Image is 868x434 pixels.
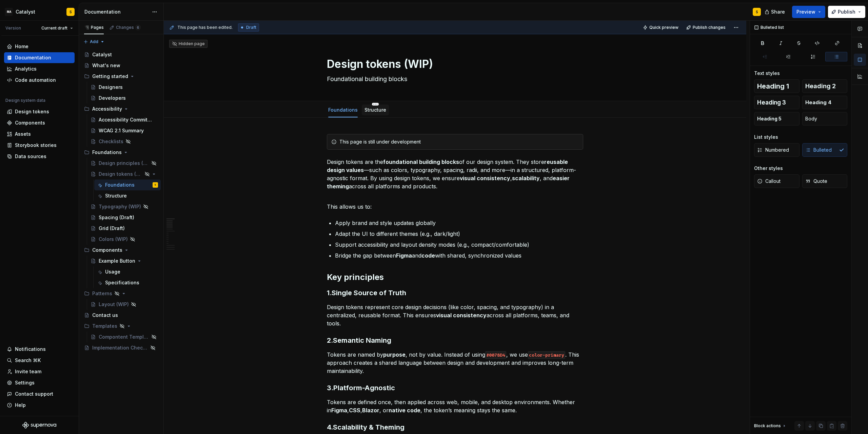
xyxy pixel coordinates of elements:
[99,214,134,221] div: Spacing (Draft)
[828,6,865,18] button: Publish
[5,8,13,16] div: MA
[81,310,161,321] a: Contact us
[333,336,391,344] strong: Semantic Naming
[756,9,758,15] div: S
[88,136,161,147] a: Checklists
[771,8,785,15] span: Share
[528,351,565,359] code: color-primary
[15,391,53,397] div: Contact support
[327,303,583,327] p: Design tokens represent core design decisions (like color, spacing, and typography) in a centrali...
[81,60,161,71] a: What's new
[805,115,817,122] span: Body
[88,201,161,212] a: Typography (WIP)
[389,407,420,414] strong: native code
[757,115,782,122] span: Heading 5
[88,82,161,93] a: Designers
[754,143,800,157] button: Numbered
[327,272,583,283] h2: Key principles
[81,288,161,299] div: Patterns
[512,175,540,182] strong: scalability
[838,8,855,15] span: Publish
[805,83,836,90] span: Heading 2
[4,355,75,366] button: Search ⌘K
[177,25,233,30] span: This page has been edited.
[436,312,487,319] strong: visual consistency
[4,400,75,411] button: Help
[92,247,122,253] div: Components
[1,4,77,19] button: MACatalystS
[641,23,682,32] button: Quick preview
[92,62,120,69] div: What's new
[15,43,28,50] div: Home
[88,299,161,310] a: Layout (WIP)
[754,421,787,431] div: Block actions
[4,366,75,377] a: Invite team
[364,107,386,113] a: Structure
[246,25,256,30] span: Draft
[327,158,583,199] p: Design tokens are the of our design system. They store —such as colors, typography, spacing, radi...
[81,245,161,256] div: Components
[81,342,161,353] a: Implementation Checklist
[81,71,161,82] div: Getting started
[327,398,583,414] p: Tokens are defined once, then applied across web, mobile, and desktop environments. Whether in , ...
[88,114,161,125] a: Accessibility Commitment
[757,83,789,90] span: Heading 1
[15,402,26,409] div: Help
[15,54,51,61] div: Documentation
[327,351,583,375] p: Tokens are named by , not by value. Instead of using , we use . This approach creates a shared la...
[94,277,161,288] a: Specifications
[332,289,406,297] strong: Single Source of Truth
[99,84,123,91] div: Designers
[339,138,579,145] div: This page is still under development
[362,102,389,117] div: Structure
[88,125,161,136] a: WCAG 2.1 Summary
[485,351,506,359] code: #0078D4
[802,79,848,93] button: Heading 2
[94,190,161,201] a: Structure
[92,290,112,297] div: Patterns
[4,75,75,86] a: Code automation
[92,344,148,351] div: Implementation Checklist
[328,107,358,113] a: Foundations
[335,230,583,238] p: Adapt the UI to different themes (e.g., dark/light)
[15,65,37,72] div: Analytics
[4,117,75,128] a: Components
[99,116,155,123] div: Accessibility Commitment
[327,422,583,432] h3: 4.
[105,268,120,275] div: Usage
[92,106,122,112] div: Accessibility
[5,98,45,103] div: Design system data
[81,37,107,46] button: Add
[99,95,126,101] div: Developers
[15,108,49,115] div: Design tokens
[805,99,831,106] span: Heading 4
[81,321,161,332] div: Templates
[421,252,435,259] strong: code
[4,344,75,355] button: Notifications
[92,149,122,156] div: Foundations
[38,23,76,33] button: Current draft
[460,175,510,182] strong: visual consistency
[327,336,583,345] h3: 2.
[754,96,800,109] button: Heading 3
[754,112,800,126] button: Heading 5
[15,131,31,137] div: Assets
[94,180,161,190] a: FoundationsS
[383,158,459,165] strong: foundational building blocks
[22,422,56,429] svg: Supernova Logo
[99,225,125,232] div: Grid (Draft)
[754,165,783,172] div: Other styles
[757,178,781,185] span: Callout
[16,8,35,15] div: Catalyst
[99,334,149,340] div: Compontent Template
[99,127,144,134] div: WCAG 2.1 Summary
[792,6,825,18] button: Preview
[325,102,360,117] div: Foundations
[99,160,149,167] div: Design principles (WIP)
[88,169,161,180] a: Design tokens (WIP)
[754,174,800,188] button: Callout
[802,174,848,188] button: Quote
[84,25,104,30] div: Pages
[396,252,412,259] strong: Figma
